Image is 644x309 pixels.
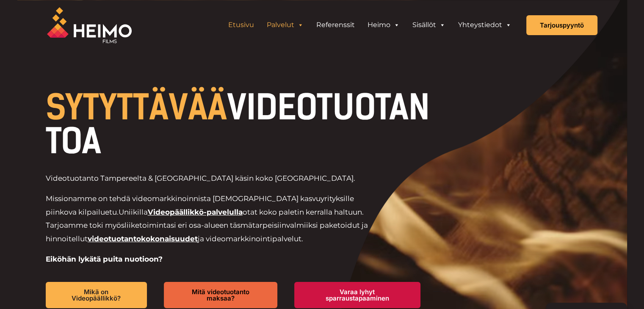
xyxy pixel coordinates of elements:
span: liiketoimintasi eri osa-alueen täsmätarpeisiin [124,221,286,229]
a: Mitä videotuotanto maksaa? [164,282,277,308]
a: Heimo [361,17,406,33]
span: valmiiksi paketoidut ja hinnoitellut [46,221,368,243]
aside: Header Widget 1 [218,17,522,33]
a: Referenssit [310,17,361,33]
p: Missionamme on tehdä videomarkkinoinnista [DEMOGRAPHIC_DATA] kasvuyrityksille piinkova kilpailuetu. [46,192,380,246]
a: Videopäällikkö-palvelulla [148,208,243,216]
a: Yhteystiedot [452,17,518,33]
h1: VIDEOTUOTANTOA [46,91,437,158]
strong: Eiköhän lykätä puita nuotioon? [46,255,163,263]
p: Videotuotanto Tampereelta & [GEOGRAPHIC_DATA] käsin koko [GEOGRAPHIC_DATA]. [46,172,380,185]
span: Varaa lyhyt sparraustapaaminen [308,289,407,301]
a: Mikä on Videopäällikkö? [46,282,147,308]
a: Varaa lyhyt sparraustapaaminen [294,282,420,308]
span: ja videomarkkinointipalvelut. [198,235,303,243]
a: Tarjouspyyntö [526,15,597,35]
a: Etusivu [222,17,260,33]
a: Palvelut [260,17,310,33]
span: Uniikilla [119,208,148,216]
a: Sisällöt [406,17,452,33]
span: Mitä videotuotanto maksaa? [177,289,263,301]
span: SYTYTTÄVÄÄ [46,87,227,128]
img: Heimo Filmsin logo [47,7,132,43]
span: Mikä on Videopäällikkö? [59,289,134,301]
a: videotuotantokokonaisuudet [88,235,198,243]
